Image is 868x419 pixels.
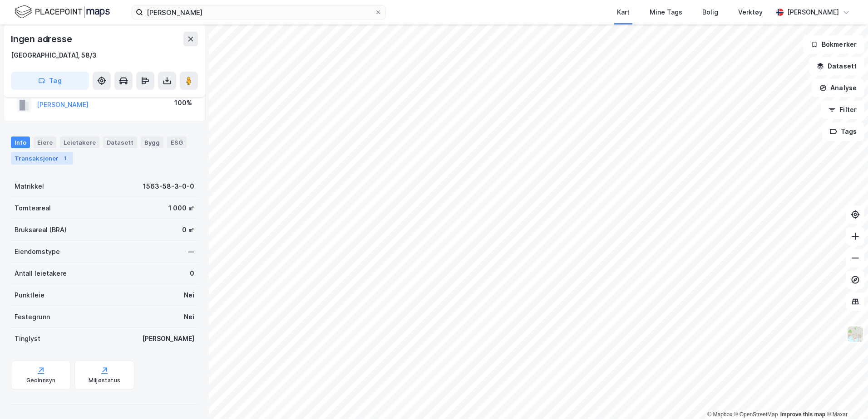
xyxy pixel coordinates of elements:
[15,312,50,322] div: Festegrunn
[821,101,864,119] button: Filter
[143,5,375,19] input: Søk på adresse, matrikkel, gårdeiere, leietakere eller personer
[184,312,194,322] div: Nei
[738,7,763,18] div: Verktøy
[15,333,40,344] div: Tinglyst
[15,290,44,301] div: Punktleie
[15,268,67,279] div: Antall leietakere
[182,224,194,235] div: 0 ㎡
[11,136,30,148] div: Info
[11,50,97,61] div: [GEOGRAPHIC_DATA], 58/3
[650,7,682,18] div: Mine Tags
[707,411,732,418] a: Mapbox
[847,326,864,343] img: Z
[34,136,56,148] div: Eiere
[89,377,120,384] div: Miljøstatus
[15,246,60,257] div: Eiendomstype
[141,136,163,148] div: Bygg
[823,375,868,419] iframe: Chat Widget
[780,411,825,418] a: Improve this map
[103,136,137,148] div: Datasett
[26,377,56,384] div: Geoinnsyn
[60,136,99,148] div: Leietakere
[168,203,194,214] div: 1 000 ㎡
[702,7,718,18] div: Bolig
[803,35,864,54] button: Bokmerker
[734,411,778,418] a: OpenStreetMap
[188,246,194,257] div: —
[812,79,864,97] button: Analyse
[143,181,194,192] div: 1563-58-3-0-0
[15,4,110,20] img: logo.f888ab2527a4732fd821a326f86c7f29.svg
[142,333,194,344] div: [PERSON_NAME]
[190,268,194,279] div: 0
[809,57,864,75] button: Datasett
[15,181,44,192] div: Matrikkel
[617,7,630,18] div: Kart
[174,97,192,108] div: 100%
[11,152,73,165] div: Transaksjoner
[184,290,194,301] div: Nei
[167,136,187,148] div: ESG
[60,154,69,163] div: 1
[15,224,67,235] div: Bruksareal (BRA)
[15,203,51,214] div: Tomteareal
[822,122,864,141] button: Tags
[11,32,74,46] div: Ingen adresse
[11,72,89,90] button: Tag
[787,7,839,18] div: [PERSON_NAME]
